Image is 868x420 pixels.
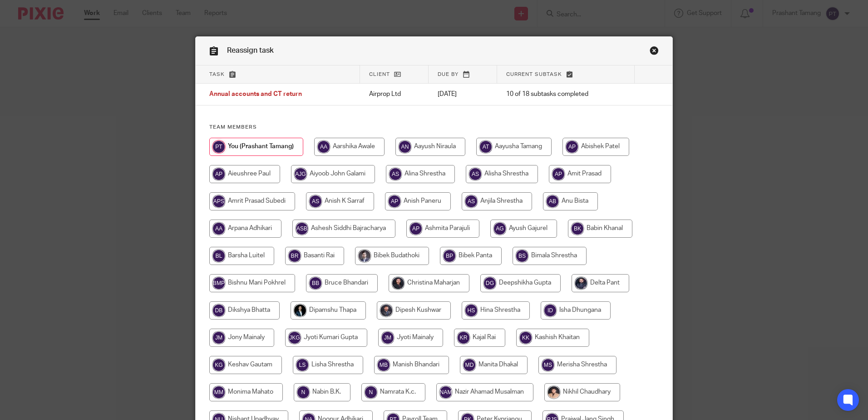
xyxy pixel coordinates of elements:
span: Annual accounts and CT return [209,91,302,98]
span: Current subtask [506,72,562,77]
td: 10 of 18 subtasks completed [497,84,635,105]
a: Close this dialog window [650,46,659,58]
span: Due by [438,72,459,77]
p: [DATE] [438,90,488,99]
span: Client [369,72,390,77]
span: Task [209,72,225,77]
span: Reassign task [227,47,274,54]
h4: Team members [209,124,659,131]
p: Airprop Ltd [369,90,419,99]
